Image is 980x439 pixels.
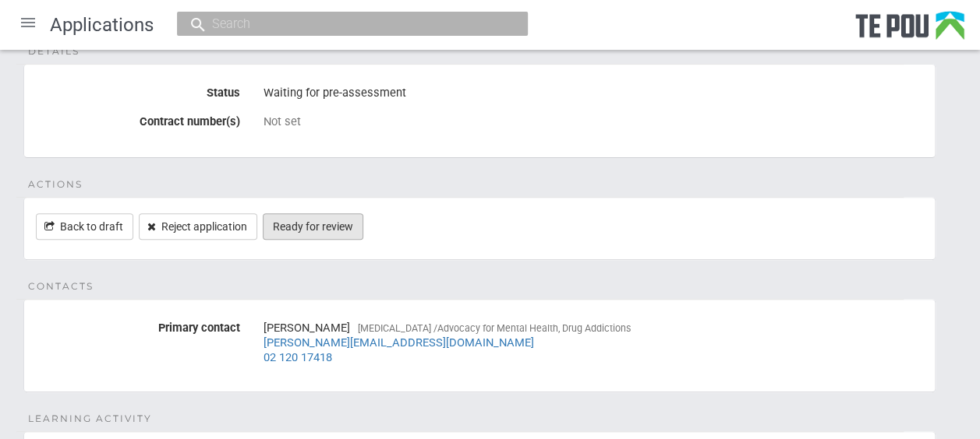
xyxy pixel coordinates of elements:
[264,315,923,370] div: [PERSON_NAME]
[264,335,534,349] a: [PERSON_NAME][EMAIL_ADDRESS][DOMAIN_NAME]
[264,114,923,128] div: Not set
[24,80,252,100] label: Status
[263,213,363,240] a: Ready for review
[28,412,152,426] span: Learning Activity
[28,279,94,293] span: Contacts
[358,322,631,334] span: [MEDICAL_DATA] /Advocacy for Mental Health, Drug Addictions
[28,44,80,58] span: Details
[24,109,252,128] label: Contract number(s)
[139,213,257,240] a: Reject application
[28,177,83,191] span: Actions
[24,315,252,335] label: Primary contact
[207,16,482,32] input: Search
[264,80,923,107] div: Waiting for pre-assessment
[264,350,332,364] a: 02 120 17418
[36,213,133,240] a: Back to draft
